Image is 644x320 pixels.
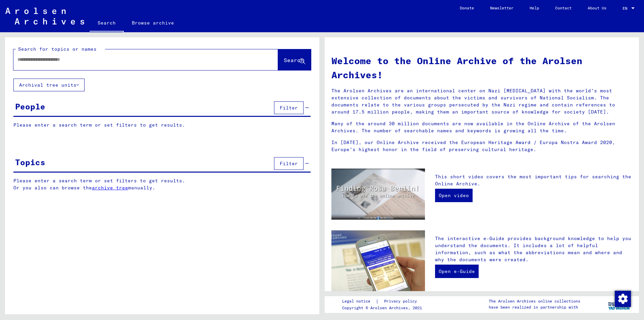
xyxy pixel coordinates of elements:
[280,105,298,111] span: Filter
[623,6,630,11] span: EN
[18,46,97,52] mat-label: Search for topics or names
[435,265,479,278] a: Open e-Guide
[615,291,631,307] img: Change consent
[5,8,84,25] img: Arolsen_neg.svg
[13,122,311,129] p: Please enter a search term or set filters to get results.
[489,304,580,310] p: have been realized in partnership with
[435,235,632,263] p: The interactive e-Guide provides background knowledge to help you understand the documents. It in...
[607,296,632,313] img: yv_logo.png
[342,298,425,305] div: |
[15,156,45,168] div: Topics
[274,101,304,114] button: Filter
[331,230,425,293] img: eguide.jpg
[331,169,425,220] img: video.jpg
[92,185,128,191] a: archive tree
[331,139,632,153] p: In [DATE], our Online Archive received the European Heritage Award / Europa Nostra Award 2020, Eu...
[331,54,632,82] h1: Welcome to the Online Archive of the Arolsen Archives!
[284,57,304,63] span: Search
[13,177,311,191] p: Please enter a search term or set filters to get results. Or you also can browse the manually.
[278,49,311,70] button: Search
[614,290,631,307] div: Change consent
[331,120,632,134] p: Many of the around 30 million documents are now available in the Online Archive of the Arolsen Ar...
[124,15,182,31] a: Browse archive
[379,298,425,305] a: Privacy policy
[342,298,376,305] a: Legal notice
[489,298,580,304] p: The Arolsen Archives online collections
[435,189,473,202] a: Open video
[280,161,298,167] span: Filter
[90,15,124,32] a: Search
[15,100,45,112] div: People
[342,305,425,311] p: Copyright © Arolsen Archives, 2021
[331,87,632,116] p: The Arolsen Archives are an international center on Nazi [MEDICAL_DATA] with the world’s most ext...
[13,79,85,91] button: Archival tree units
[435,173,632,187] p: This short video covers the most important tips for searching the Online Archive.
[274,157,304,170] button: Filter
